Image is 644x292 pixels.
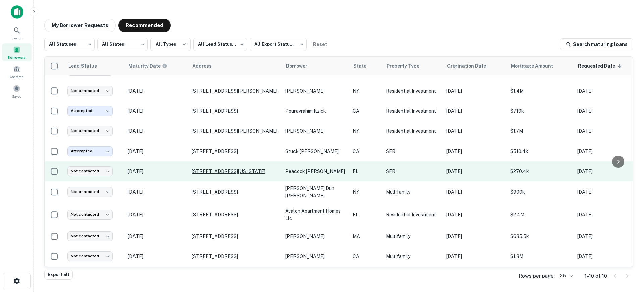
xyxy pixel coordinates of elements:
[67,187,113,197] div: Not contacted
[192,128,279,134] p: [STREET_ADDRESS][PERSON_NAME]
[128,188,185,196] p: [DATE]
[97,36,148,53] div: All States
[2,24,32,42] a: Search
[67,86,113,96] div: Not contacted
[2,63,32,81] a: Contacts
[557,271,574,281] div: 25
[386,168,440,175] p: SFR
[577,233,634,240] p: [DATE]
[192,62,220,70] span: Address
[446,127,503,135] p: [DATE]
[128,148,185,155] p: [DATE]
[446,107,503,115] p: [DATE]
[511,62,562,70] span: Mortgage Amount
[387,62,428,70] span: Property Type
[443,57,507,75] th: Origination Date
[128,62,167,70] div: Maturity dates displayed may be estimated. Please contact the lender for the most accurate maturi...
[446,87,503,95] p: [DATE]
[585,272,607,280] p: 1–10 of 10
[192,233,279,239] p: [STREET_ADDRESS]
[118,19,171,32] button: Recommended
[386,188,440,196] p: Multifamily
[383,57,443,75] th: Property Type
[353,62,375,70] span: State
[11,5,23,19] img: capitalize-icon.png
[574,57,638,75] th: Requested Date
[510,87,571,95] p: $1.4M
[192,212,279,218] p: [STREET_ADDRESS]
[128,107,185,115] p: [DATE]
[128,62,176,70] span: Maturity dates displayed may be estimated. Please contact the lender for the most accurate maturi...
[386,253,440,260] p: Multifamily
[386,211,440,218] p: Residential Investment
[386,127,440,135] p: Residential Investment
[446,168,503,175] p: [DATE]
[67,210,113,219] div: Not contacted
[353,168,379,175] p: FL
[128,168,185,175] p: [DATE]
[510,233,571,240] p: $635.5k
[353,253,379,260] p: CA
[128,211,185,218] p: [DATE]
[446,253,503,260] p: [DATE]
[386,148,440,155] p: SFR
[353,87,379,95] p: NY
[309,38,331,51] button: Reset
[282,57,349,75] th: Borrower
[2,82,32,100] a: Saved
[192,148,279,154] p: [STREET_ADDRESS]
[128,253,185,260] p: [DATE]
[44,36,95,53] div: All Statuses
[507,57,574,75] th: Mortgage Amount
[577,168,634,175] p: [DATE]
[610,238,644,271] div: Chat Widget
[285,185,346,199] p: [PERSON_NAME] dun [PERSON_NAME]
[11,35,22,41] span: Search
[67,166,113,176] div: Not contacted
[353,233,379,240] p: MA
[577,107,634,115] p: [DATE]
[577,253,634,260] p: [DATE]
[193,36,247,53] div: All Lead Statuses
[192,189,279,195] p: [STREET_ADDRESS]
[510,211,571,218] p: $2.4M
[285,233,346,240] p: [PERSON_NAME]
[67,106,113,116] div: Attempted
[192,108,279,114] p: [STREET_ADDRESS]
[192,88,279,94] p: [STREET_ADDRESS][PERSON_NAME]
[577,127,634,135] p: [DATE]
[386,87,440,95] p: Residential Investment
[64,57,124,75] th: Lead Status
[577,188,634,196] p: [DATE]
[128,127,185,135] p: [DATE]
[285,168,346,175] p: peacock [PERSON_NAME]
[150,38,191,51] button: All Types
[250,36,307,53] div: All Export Statuses
[8,55,26,60] span: Borrowers
[285,207,346,222] p: avalon apartment homes llc
[67,146,113,156] div: Attempted
[2,43,32,61] a: Borrowers
[128,233,185,240] p: [DATE]
[510,107,571,115] p: $710k
[510,127,571,135] p: $1.7M
[44,270,73,280] button: Export all
[353,148,379,155] p: CA
[510,188,571,196] p: $900k
[285,87,346,95] p: [PERSON_NAME]
[192,253,279,259] p: [STREET_ADDRESS]
[447,62,495,70] span: Origination Date
[349,57,383,75] th: State
[353,107,379,115] p: CA
[67,126,113,136] div: Not contacted
[446,211,503,218] p: [DATE]
[68,62,106,70] span: Lead Status
[124,57,188,75] th: Maturity dates displayed may be estimated. Please contact the lender for the most accurate maturi...
[285,253,346,260] p: [PERSON_NAME]
[353,127,379,135] p: NY
[510,253,571,260] p: $1.3M
[446,233,503,240] p: [DATE]
[285,148,346,155] p: stuck [PERSON_NAME]
[285,127,346,135] p: [PERSON_NAME]
[577,87,634,95] p: [DATE]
